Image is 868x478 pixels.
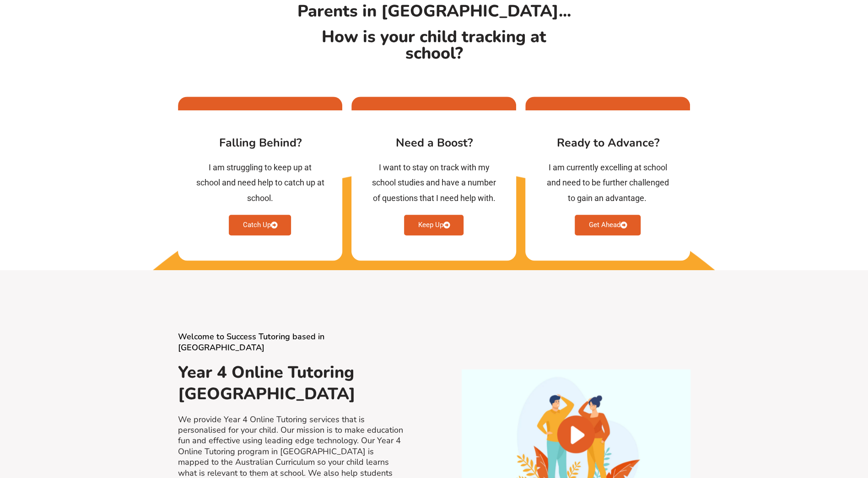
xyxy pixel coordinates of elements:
h2: Year 4 Online Tutoring [GEOGRAPHIC_DATA] [178,362,407,405]
div: I am struggling to keep up at school and need help to catch up at school.​​ [196,160,324,206]
div: I am currently excelling at school and need to be further challenged to gain an advantage. ​ [544,160,672,206]
h2: Welcome to Success Tutoring based in [GEOGRAPHIC_DATA] [178,331,407,353]
h1: Parents in [GEOGRAPHIC_DATA]... [293,3,575,20]
div: I want to stay on track with my school studies and have a number of questions that I need help wi... [370,160,498,206]
h3: Need a Boost? [370,136,498,151]
a: Catch Up [229,215,291,235]
h3: Ready to Advance​? [544,136,672,151]
iframe: Chat Widget [716,375,868,478]
h1: How is your child tracking at school? [293,29,575,62]
h3: Falling Behind​? [196,136,324,151]
a: Get Ahead [575,215,641,235]
a: Keep Up [404,215,464,235]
